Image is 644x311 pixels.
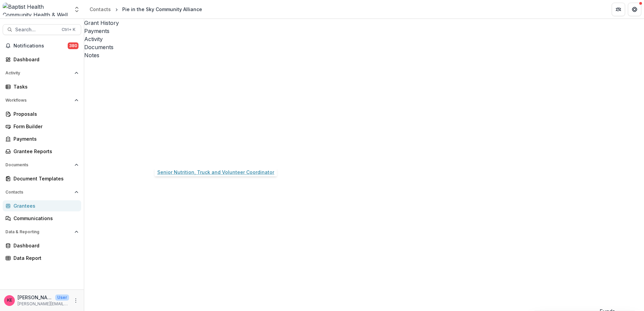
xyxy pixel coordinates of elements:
span: Contacts [5,190,72,195]
div: Ctrl + K [60,26,77,33]
a: Dashboard [3,54,81,65]
button: More [72,297,80,305]
div: Tasks [13,83,76,90]
span: 380 [68,42,78,49]
div: Dashboard [13,242,76,249]
button: Open Activity [3,68,81,78]
a: Form Builder [3,121,81,132]
span: Documents [5,163,72,167]
div: Grantees [13,202,76,209]
a: Contacts [87,4,114,14]
button: Open Data & Reporting [3,227,81,237]
span: Data & Reporting [5,230,72,234]
button: Notifications380 [3,40,81,51]
div: Katie E [7,298,12,303]
a: Payments [84,27,644,35]
span: Workflows [5,98,72,103]
a: Documents [84,43,644,51]
div: Contacts [90,6,111,13]
a: Notes [84,51,644,59]
p: [PERSON_NAME][EMAIL_ADDRESS][DOMAIN_NAME] [18,301,69,307]
a: Grant History [84,19,644,27]
img: Baptist Health Community Health & Well Being logo [3,3,69,16]
div: Payments [13,135,76,142]
a: Payments [3,133,81,144]
div: Proposals [13,110,76,117]
span: Search... [15,27,58,33]
p: [PERSON_NAME] [18,294,53,301]
a: Grantee Reports [3,146,81,157]
button: Open entity switcher [72,3,82,16]
a: Proposals [3,108,81,119]
div: Form Builder [13,123,76,130]
div: Dashboard [13,56,76,63]
a: Grantees [3,200,81,211]
a: Activity [84,35,644,43]
button: Partners [612,3,625,16]
div: Pie in the Sky Community Alliance [122,6,202,13]
button: Open Documents [3,160,81,170]
a: Document Templates [3,173,81,184]
div: Communications [13,215,76,222]
div: Data Report [13,254,76,262]
a: Data Report [3,252,81,264]
span: Notifications [13,43,68,49]
button: Get Help [628,3,641,16]
nav: breadcrumb [87,4,205,14]
div: Grantee Reports [13,148,76,155]
a: Dashboard [3,240,81,251]
span: Activity [5,71,72,75]
button: Search... [3,24,81,35]
button: Open Workflows [3,95,81,106]
p: User [55,295,69,301]
button: Open Contacts [3,187,81,198]
a: Communications [3,213,81,224]
a: Tasks [3,81,81,92]
div: Document Templates [13,175,76,182]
